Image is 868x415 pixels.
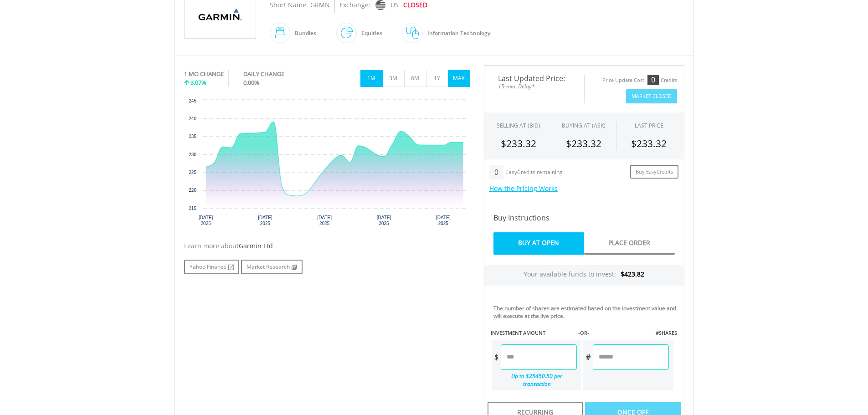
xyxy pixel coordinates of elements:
a: Yahoo Finance [184,260,239,274]
div: Credits [661,77,677,84]
a: Buy At Open [493,232,584,255]
div: Bundles [290,22,316,44]
div: Price Update Cost: [602,77,646,84]
label: #SHARES [656,329,677,337]
text: 245 [189,98,196,103]
div: LAST PRICE [635,122,663,129]
button: 1M [360,70,383,87]
div: 1 MO CHANGE [184,70,224,78]
span: Garmin Ltd [239,241,273,250]
text: 215 [189,206,196,211]
a: How the Pricing Works [489,184,558,193]
button: 3M [382,70,405,87]
a: Place Order [584,232,675,255]
svg: Interactive chart [184,96,470,232]
div: SELLING AT (BID) [497,122,540,129]
div: EasyCredits remaining [505,169,563,177]
div: Your available funds to invest: [484,265,684,286]
div: 0 [489,165,503,179]
div: The number of shares are estimated based on the investment value and will execute at the live price. [493,304,680,320]
span: $423.82 [621,270,644,278]
div: Up to $25450.50 per transaction [492,370,577,390]
div: DAILY CHANGE [243,70,315,78]
span: Last Updated Price: [491,75,577,82]
span: $233.32 [631,137,667,150]
text: 225 [189,170,196,175]
button: MAX [448,70,470,87]
span: $233.32 [566,137,601,150]
span: 0.00% [243,78,259,87]
span: BUYING AT (ASK) [562,122,606,129]
text: [DATE] 2025 [436,215,451,226]
button: Market Closed [626,89,677,103]
button: 6M [404,70,426,87]
label: INVESTMENT AMOUNT [491,329,545,337]
label: -OR- [578,329,589,337]
h4: Buy Instructions [493,212,675,223]
div: # [583,344,593,370]
span: $233.32 [501,137,536,150]
div: Chart. Highcharts interactive chart. [184,96,470,232]
span: 15-min. Delay* [491,82,577,91]
text: 230 [189,152,196,157]
text: 235 [189,134,196,139]
button: 1Y [426,70,448,87]
div: Information Technology [423,22,490,44]
a: Buy EasyCredits [630,165,678,179]
text: [DATE] 2025 [198,215,213,226]
div: $ [492,344,501,370]
text: [DATE] 2025 [376,215,391,226]
div: 0 [647,75,659,85]
text: 240 [189,116,196,121]
text: 220 [189,188,196,193]
text: [DATE] 2025 [258,215,272,226]
a: Market Research [241,260,303,274]
span: 3.07% [190,78,206,87]
text: [DATE] 2025 [317,215,332,226]
div: Learn more about [184,241,470,251]
div: Equities [357,22,382,44]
